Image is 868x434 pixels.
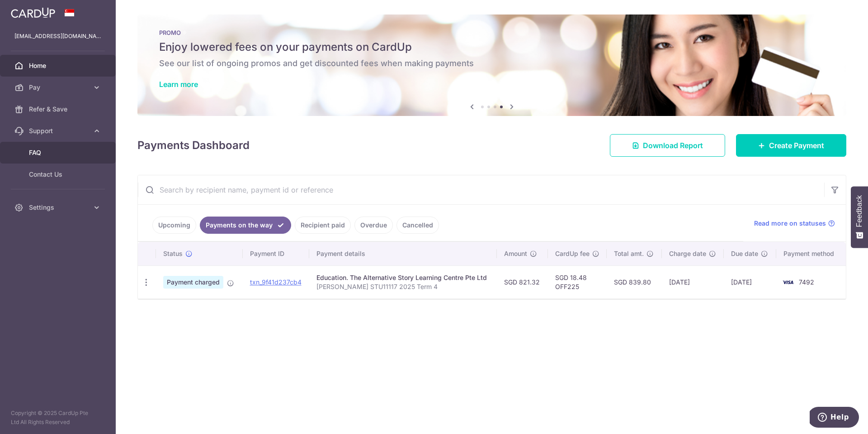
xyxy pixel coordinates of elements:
span: Settings [29,203,89,212]
span: Charge date [669,249,706,258]
a: Learn more [159,80,198,89]
td: SGD 18.48 OFF225 [548,265,607,299]
span: Amount [504,249,527,258]
a: Overdue [354,217,393,234]
span: Feedback [855,195,863,227]
a: Create Payment [736,134,846,157]
a: Download Report [610,134,725,157]
a: Read more on statuses [754,219,835,228]
span: FAQ [29,148,89,157]
button: Feedback - Show survey [851,186,868,248]
td: [DATE] [662,265,724,299]
span: Read more on statuses [754,219,826,228]
span: Refer & Save [29,105,89,114]
input: Search by recipient name, payment id or reference [138,175,824,204]
th: Payment ID [243,242,310,265]
a: Payments on the way [200,217,291,234]
span: Payment charged [163,276,223,289]
span: CardUp fee [555,249,590,258]
p: [EMAIL_ADDRESS][DOMAIN_NAME] [14,32,101,41]
td: SGD 821.32 [497,265,548,299]
p: [PERSON_NAME] STU11117 2025 Term 4 [316,282,489,291]
span: 7492 [799,278,814,286]
h6: See our list of ongoing promos and get discounted fees when making payments [159,58,825,69]
th: Payment details [309,242,496,265]
a: Recipient paid [295,217,351,234]
span: Total amt. [614,249,644,258]
td: SGD 839.80 [607,265,662,299]
img: Bank Card [779,277,797,288]
td: [DATE] [724,265,776,299]
h5: Enjoy lowered fees on your payments on CardUp [159,40,825,54]
span: Download Report [643,140,703,151]
span: Due date [731,249,758,258]
span: Contact Us [29,170,89,179]
h4: Payments Dashboard [137,137,250,154]
img: CardUp [11,7,55,18]
div: Education. The Alternative Story Learning Centre Pte Ltd [316,273,489,282]
a: Upcoming [152,217,196,234]
span: Pay [29,83,89,92]
span: Support [29,126,89,135]
span: Home [29,61,89,70]
a: Cancelled [396,217,439,234]
th: Payment method [776,242,846,265]
span: Status [163,249,183,258]
a: txn_9f41d237cb4 [250,278,302,286]
span: Create Payment [769,140,824,151]
iframe: Opens a widget where you can find more information [810,407,859,429]
img: Latest Promos banner [137,14,846,116]
p: PROMO [159,29,825,36]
